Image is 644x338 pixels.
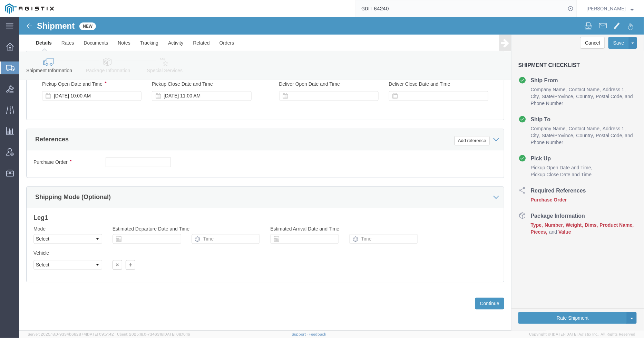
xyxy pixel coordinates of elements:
button: [PERSON_NAME] [586,4,634,13]
span: Server: 2025.18.0-9334b682874 [28,332,114,336]
img: logo [5,3,54,14]
span: Copyright © [DATE]-[DATE] Agistix Inc., All Rights Reserved [529,331,636,337]
span: Andrew Wacyra [587,5,626,12]
iframe: FS Legacy Container [19,17,644,331]
a: Support [292,332,309,336]
input: Search for shipment number, reference number [356,0,566,17]
a: Feedback [309,332,326,336]
span: [DATE] 08:10:16 [163,332,190,336]
span: [DATE] 09:51:42 [86,332,114,336]
span: Client: 2025.18.0-7346316 [117,332,190,336]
